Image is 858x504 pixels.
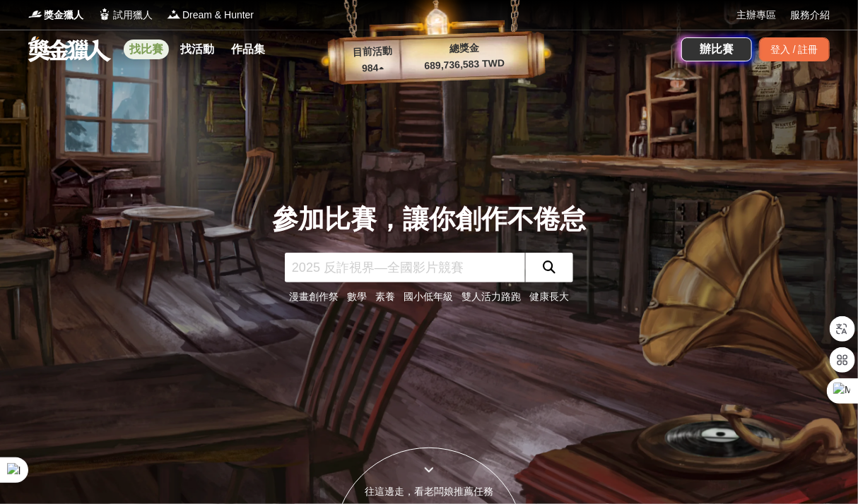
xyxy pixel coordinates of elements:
[124,40,169,59] a: 找比賽
[681,37,752,61] a: 辦比賽
[736,8,776,23] a: 主辦專區
[28,8,83,23] a: Logo獎金獵人
[759,37,830,61] div: 登入 / 註冊
[225,40,271,59] a: 作品集
[462,291,521,302] a: 雙人活力路跑
[334,484,524,499] div: 往這邊走，看老闆娘推薦任務
[343,44,401,61] p: 目前活動
[28,7,42,21] img: Logo
[401,55,529,74] p: 689,736,583 TWD
[289,291,339,302] a: 漫畫創作祭
[175,40,220,59] a: 找活動
[347,291,367,302] a: 數學
[404,291,453,302] a: 國小低年級
[344,60,401,77] p: 984 ▴
[44,8,83,23] span: 獎金獵人
[285,253,525,282] input: 2025 反詐視界—全國影片競賽
[790,8,830,23] a: 服務介紹
[167,7,181,21] img: Logo
[167,8,254,23] a: LogoDream & Hunter
[113,8,153,23] span: 試用獵人
[375,291,395,302] a: 素養
[272,200,586,239] div: 參加比賽，讓你創作不倦怠
[98,7,112,21] img: Logo
[98,8,153,23] a: Logo試用獵人
[529,291,569,302] a: 健康長大
[182,8,254,23] span: Dream & Hunter
[400,39,528,58] p: 總獎金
